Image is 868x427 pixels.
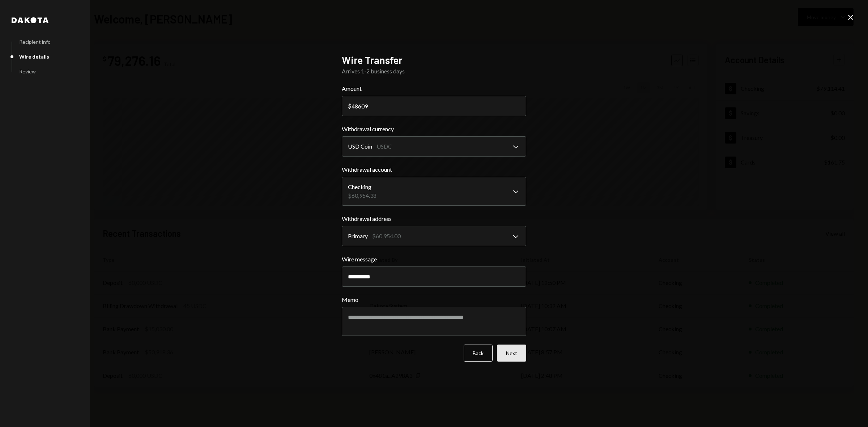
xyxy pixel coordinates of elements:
div: $ [348,102,352,109]
div: Arrives 1-2 business days [342,67,526,76]
div: Recipient info [19,39,51,45]
div: Review [19,68,36,74]
input: 0.00 [342,96,526,116]
label: Withdrawal address [342,214,526,223]
button: Withdrawal address [342,226,526,246]
label: Withdrawal account [342,165,526,174]
label: Withdrawal currency [342,125,526,133]
button: Back [464,345,493,362]
label: Amount [342,84,526,93]
div: USDC [376,142,392,151]
h2: Wire Transfer [342,53,526,67]
div: $60,954.00 [372,232,401,240]
button: Withdrawal currency [342,136,526,157]
button: Withdrawal account [342,177,526,206]
div: Wire details [19,54,49,60]
button: Next [497,345,526,362]
label: Wire message [342,255,526,264]
label: Memo [342,295,526,304]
